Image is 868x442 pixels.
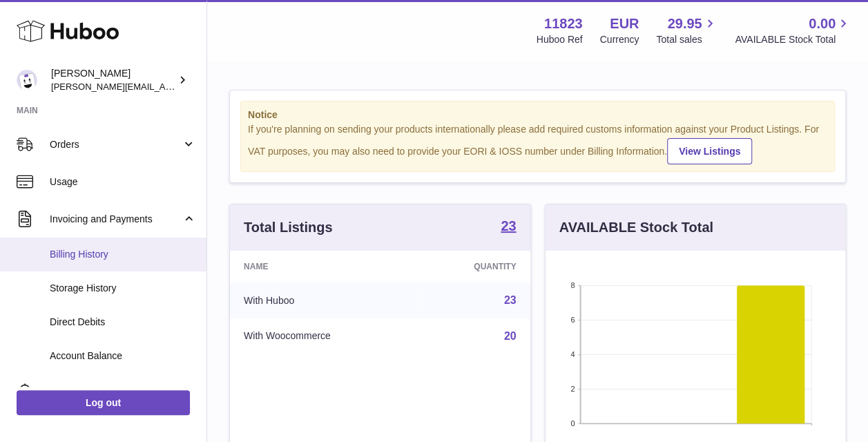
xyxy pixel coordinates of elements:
[501,219,516,236] a: 23
[570,419,575,427] text: 0
[735,15,851,46] a: 0.00 AVAILABLE Stock Total
[50,316,196,329] span: Direct Debits
[244,218,333,237] h3: Total Listings
[656,33,717,46] span: Total sales
[559,218,713,237] h3: AVAILABLE Stock Total
[50,213,182,226] span: Invoicing and Payments
[537,33,583,46] div: Huboo Ref
[570,281,575,289] text: 8
[50,175,196,189] span: Usage
[501,219,516,233] strong: 23
[667,138,752,164] a: View Listings
[610,15,639,33] strong: EUR
[570,385,575,393] text: 2
[230,251,416,282] th: Name
[230,318,416,354] td: With Woocommerce
[51,67,175,93] div: [PERSON_NAME]
[600,33,639,46] div: Currency
[570,350,575,358] text: 4
[416,251,530,282] th: Quantity
[51,81,277,92] span: [PERSON_NAME][EMAIL_ADDRESS][DOMAIN_NAME]
[544,15,583,33] strong: 11823
[248,123,827,164] div: If you're planning on sending your products internationally please add required customs informati...
[504,330,517,342] a: 20
[735,33,851,46] span: AVAILABLE Stock Total
[504,294,517,306] a: 23
[50,385,196,398] span: Cases
[248,108,827,122] strong: Notice
[50,248,196,261] span: Billing History
[570,316,575,324] text: 6
[809,15,836,33] span: 0.00
[230,282,416,318] td: With Huboo
[50,138,182,151] span: Orders
[17,70,37,90] img: gianni.rofi@frieslandcampina.com
[667,15,702,33] span: 29.95
[50,349,196,363] span: Account Balance
[50,282,196,295] span: Storage History
[17,390,190,415] a: Log out
[656,15,717,46] a: 29.95 Total sales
